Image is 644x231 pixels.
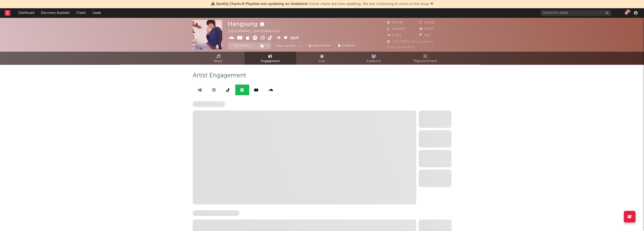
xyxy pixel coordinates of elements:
div: [GEOGRAPHIC_DATA] | R&B/Soul [228,29,285,34]
span: Live [319,59,325,64]
button: Tracking [228,42,257,49]
div: Hangsung [228,20,266,28]
span: 2,483 [387,34,401,37]
a: Discovery Assistant [38,8,73,18]
span: Playlists/Charts [414,59,437,64]
span: 134,326 Monthly Listeners [387,40,433,43]
span: 5,940 [419,27,434,31]
button: Edit [290,35,299,41]
input: Search for artists [540,10,611,16]
button: Email AlertsOn [273,42,304,49]
a: Audience [348,52,400,65]
a: Playlists/Charts [400,52,452,65]
span: 33,332 [419,21,435,24]
button: (1) [258,42,271,49]
a: Leads [89,8,104,18]
button: Summary [336,42,358,49]
a: Live [296,52,348,65]
span: Summary [342,45,356,47]
span: ( 1 ) [257,42,271,49]
span: : Some charts are now updating. We are continuing to work on the issue [216,2,429,6]
a: Charts [73,8,89,18]
button: 60 [625,11,628,15]
span: Jump Score: 75.6 [387,46,414,49]
em: On [297,45,301,47]
a: Music [193,52,244,65]
span: Dismiss [430,2,433,6]
span: 54,746 [387,21,403,24]
span: Music [214,59,223,64]
span: Engagement [261,59,280,64]
span: Audience [367,59,381,64]
span: Artist Engagement [193,73,246,78]
span: Spotify Monthly Listeners [193,210,239,216]
span: Benchmark [313,43,331,49]
a: Benchmark [306,42,333,49]
div: 60 [626,9,630,13]
span: Spotify Charts & Playlists not updating on Sodatone [216,2,308,6]
span: 303 [419,34,430,37]
span: 146,800 [387,27,405,31]
a: Dashboard [15,8,38,18]
a: Engagement [244,52,296,65]
span: Spotify Followers [193,101,225,107]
